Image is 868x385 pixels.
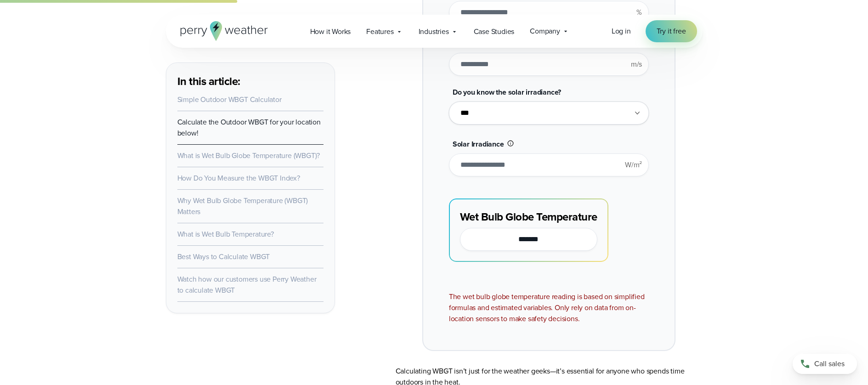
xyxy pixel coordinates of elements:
a: Why Wet Bulb Globe Temperature (WBGT) Matters [177,195,308,217]
h3: In this article: [177,74,323,89]
a: How it Works [302,22,359,41]
span: Do you know the solar irradiance? [453,87,561,97]
a: What is Wet Bulb Temperature? [177,229,274,239]
span: Industries [419,26,449,37]
a: Log in [612,26,631,37]
a: Best Ways to Calculate WBGT [177,251,270,262]
span: Case Studies [474,26,515,37]
a: Watch how our customers use Perry Weather to calculate WBGT [177,274,317,295]
span: Call sales [814,358,845,369]
a: Calculate the Outdoor WBGT for your location below! [177,117,321,138]
span: Log in [612,26,631,36]
a: Call sales [793,354,857,374]
span: How it Works [310,26,351,37]
span: Features [366,26,393,37]
a: Case Studies [466,22,522,41]
a: Try it free [646,20,697,42]
div: The wet bulb globe temperature reading is based on simplified formulas and estimated variables. O... [449,291,649,324]
span: Try it free [657,26,686,37]
span: Company [530,26,560,37]
a: How Do You Measure the WBGT Index? [177,173,300,183]
a: What is Wet Bulb Globe Temperature (WBGT)? [177,150,320,161]
span: Solar Irradiance [453,139,504,149]
a: Simple Outdoor WBGT Calculator [177,94,282,105]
